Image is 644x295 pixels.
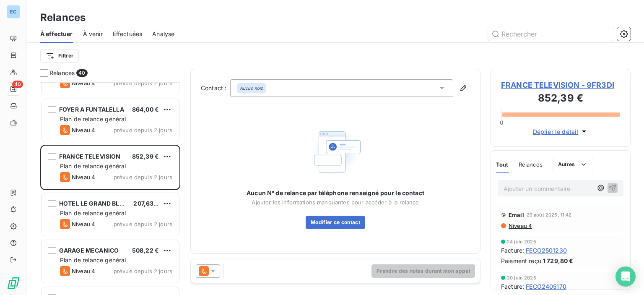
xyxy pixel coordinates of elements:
[40,49,79,63] button: Filtrer
[132,106,159,113] span: 864,00 €
[519,161,543,168] span: Relances
[60,256,126,264] span: Plan de relance général
[114,80,172,86] span: prévue depuis 2 jours
[133,200,159,207] span: 207,63 €
[76,69,87,77] span: 40
[60,162,126,170] span: Plan de relance général
[496,161,509,168] span: Tout
[114,174,172,180] span: prévue depuis 2 jours
[500,119,503,126] span: 0
[132,153,159,160] span: 852,39 €
[509,211,524,218] span: Email
[40,10,86,25] h3: Relances
[7,277,20,290] img: Logo LeanPay
[72,80,95,86] span: Niveau 4
[507,239,536,244] span: 24 juin 2025
[59,247,119,254] span: GARAGE MECANICO
[526,282,566,291] span: FECO2405170
[501,79,620,91] span: FRANCE TELEVISION - 9FR3DI
[533,127,579,136] span: Déplier le détail
[59,153,121,160] span: FRANCE TELEVISION
[501,91,620,107] h3: 852,39 €
[501,246,524,255] span: Facture :
[252,199,419,206] span: Ajouter les informations manquantes pour accéder à la relance
[615,266,636,287] div: Open Intercom Messenger
[40,30,73,38] span: À effectuer
[72,221,95,227] span: Niveau 4
[543,256,574,265] span: 1 729,80 €
[12,81,23,88] span: 40
[240,85,263,91] em: Aucun nom
[530,127,591,136] button: Déplier le détail
[113,30,143,38] span: Effectuées
[309,125,362,179] img: Empty state
[553,158,593,171] button: Autres
[132,247,159,254] span: 508,22 €
[371,264,475,278] button: Prendre des notes durant mon appel
[508,222,532,229] span: Niveau 4
[49,69,75,77] span: Relances
[152,30,174,38] span: Analyse
[59,106,124,113] span: FOYER A FUNTALELLA
[306,216,365,229] button: Modifier ce contact
[526,246,567,255] span: FECO2501230
[60,209,126,217] span: Plan de relance général
[72,127,95,133] span: Niveau 4
[60,115,126,123] span: Plan de relance général
[83,30,103,38] span: À venir
[72,174,95,180] span: Niveau 4
[72,268,95,274] span: Niveau 4
[501,256,541,265] span: Paiement reçu
[247,189,424,197] span: Aucun N° de relance par téléphone renseigné pour le contact
[114,127,172,133] span: prévue depuis 2 jours
[7,5,20,18] div: EC
[201,84,230,92] label: Contact :
[527,212,572,217] span: 29 août 2025, 11:42
[488,27,614,41] input: Rechercher
[507,275,536,280] span: 20 juin 2025
[40,82,180,295] div: grid
[114,221,172,227] span: prévue depuis 2 jours
[114,268,172,274] span: prévue depuis 2 jours
[59,200,127,207] span: HOTEL LE GRAND BLEU
[501,282,524,291] span: Facture :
